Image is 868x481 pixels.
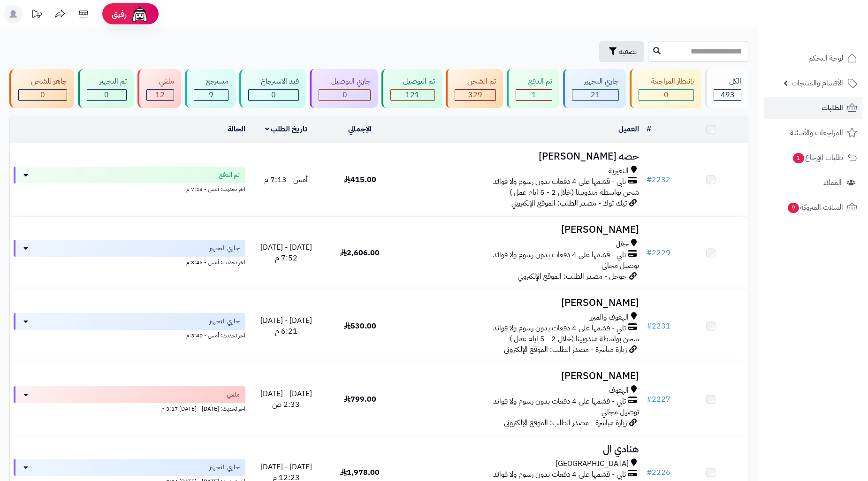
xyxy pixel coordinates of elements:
[348,123,372,135] a: الإجمالي
[209,317,240,326] span: جاري التجهيز
[14,330,245,340] div: اخر تحديث: أمس - 3:40 م
[787,201,843,214] span: السلات المتروكة
[237,69,308,108] a: قيد الاسترجاع 0
[639,90,693,100] div: 0
[112,8,127,20] span: رفيق
[602,406,639,418] span: توصيل مجاني
[87,76,127,87] div: تم التجهيز
[493,396,626,407] span: تابي - قسّمها على 4 دفعات بدون رسوم ولا فوائد
[664,89,669,100] span: 0
[510,333,639,344] span: شحن بواسطة مندوبينا (خلال 2 - 5 ايام عمل )
[493,323,626,334] span: تابي - قسّمها على 4 دفعات بدون رسوم ولا فوائد
[249,90,298,100] div: 0
[703,69,750,108] a: الكل493
[444,69,505,108] a: تم الشحن 329
[793,153,804,163] span: 1
[561,69,628,108] a: جاري التجهيز 21
[804,25,859,45] img: logo-2.png
[14,257,245,267] div: اخر تحديث: أمس - 3:45 م
[516,76,552,87] div: تم الدفع
[602,260,639,271] span: توصيل مجاني
[556,458,629,469] span: [GEOGRAPHIC_DATA]
[518,271,627,282] span: جوجل - مصدر الطلب: الموقع الإلكتروني
[792,76,843,90] span: الأقسام والمنتجات
[511,198,627,209] span: تيك توك - مصدر الطلب: الموقع الإلكتروني
[493,176,626,187] span: تابي - قسّمها على 4 دفعات بدون رسوم ولا فوائد
[401,444,639,455] h3: هنادي ال
[493,250,626,260] span: تابي - قسّمها على 4 دفعات بدون رسوم ولا فوائد
[18,76,67,87] div: جاهز للشحن
[647,321,652,332] span: #
[505,69,561,108] a: تم الدفع 1
[590,312,629,323] span: الهفوف والمبرز
[790,126,843,139] span: المراجعات والأسئلة
[344,174,376,185] span: 415.00
[104,89,109,100] span: 0
[219,170,240,180] span: تم الدفع
[455,76,496,87] div: تم الشحن
[599,41,644,62] button: تصفية
[628,69,703,108] a: بانتظار المراجعة 0
[40,89,45,100] span: 0
[130,5,149,23] img: ai-face.png
[194,90,228,100] div: 9
[183,69,238,108] a: مسترجع 9
[344,321,376,332] span: 530.00
[764,196,862,219] a: السلات المتروكة9
[618,123,639,135] a: العميل
[14,403,245,413] div: اخر تحديث: [DATE] - [DATE] 3:17 م
[19,90,67,100] div: 0
[639,76,694,87] div: بانتظار المراجعة
[532,89,536,100] span: 1
[209,463,240,472] span: جاري التجهيز
[260,242,312,264] span: [DATE] - [DATE] 7:52 م
[228,123,245,135] a: الحالة
[308,69,380,108] a: جاري التوصيل 0
[788,203,799,213] span: 9
[764,47,862,69] a: لوحة التحكم
[468,89,482,100] span: 329
[87,90,126,100] div: 0
[260,388,312,410] span: [DATE] - [DATE] 2:33 ص
[616,239,629,250] span: حقل
[516,90,552,100] div: 1
[572,76,619,87] div: جاري التجهيز
[260,315,312,337] span: [DATE] - [DATE] 6:21 م
[319,90,370,100] div: 0
[8,69,76,108] a: جاهز للشحن 0
[147,90,174,100] div: 12
[344,394,376,405] span: 799.00
[390,76,435,87] div: تم التوصيل
[271,89,276,100] span: 0
[504,417,627,428] span: زيارة مباشرة - مصدر الطلب: الموقع الإلكتروني
[647,174,670,185] a: #2232
[319,76,371,87] div: جاري التوصيل
[764,97,862,119] a: الطلبات
[76,69,136,108] a: تم التجهيز 0
[25,5,48,26] a: تحديثات المنصة
[248,76,299,87] div: قيد الاسترجاع
[194,76,229,87] div: مسترجع
[609,385,629,396] span: الهفوف
[619,46,637,57] span: تصفية
[764,122,862,144] a: المراجعات والأسئلة
[572,90,619,100] div: 21
[493,469,626,480] span: تابي - قسّمها على 4 دفعات بدون رسوم ولا فوائد
[647,467,652,478] span: #
[209,244,240,253] span: جاري التجهيز
[647,394,670,405] a: #2227
[764,146,862,169] a: طلبات الإرجاع1
[591,89,600,100] span: 21
[647,394,652,405] span: #
[647,247,652,259] span: #
[340,247,380,259] span: 2,606.00
[146,76,174,87] div: ملغي
[609,166,629,176] span: النعيرية
[764,171,862,194] a: العملاء
[380,69,444,108] a: تم التوصيل 121
[265,123,308,135] a: تاريخ الطلب
[227,390,240,399] span: ملغي
[155,89,165,100] span: 12
[343,89,347,100] span: 0
[808,52,843,65] span: لوحة التحكم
